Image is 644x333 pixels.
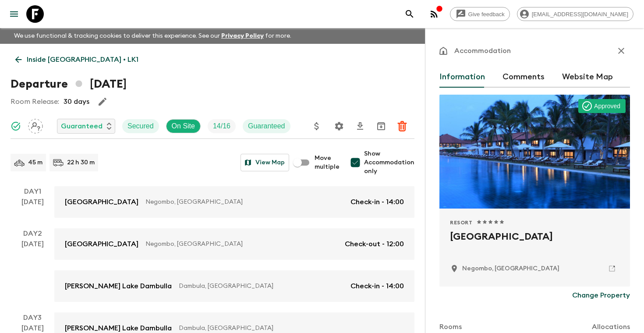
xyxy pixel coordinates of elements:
[527,11,633,18] span: [EMAIL_ADDRESS][DOMAIN_NAME]
[27,54,138,65] p: Inside [GEOGRAPHIC_DATA] • LK1
[145,240,338,248] p: Negombo, [GEOGRAPHIC_DATA]
[393,117,411,135] button: Delete
[330,117,348,135] button: Settings
[450,7,510,21] a: Give feedback
[21,239,44,302] div: [DATE]
[166,119,201,133] div: On Site
[11,75,127,93] h1: Departure [DATE]
[517,7,633,21] div: [EMAIL_ADDRESS][DOMAIN_NAME]
[592,322,630,332] p: Allocations
[11,96,59,107] p: Room Release:
[54,186,414,218] a: [GEOGRAPHIC_DATA]Negombo, [GEOGRAPHIC_DATA]Check-in - 14:00
[64,96,89,107] p: 30 days
[65,281,172,291] p: [PERSON_NAME] Lake Dambulla
[11,51,143,68] a: Inside [GEOGRAPHIC_DATA] • LK1
[454,46,511,56] p: Accommodation
[11,28,295,44] p: We use functional & tracking cookies to deliver this experience. See our for more.
[351,117,369,135] button: Download CSV
[11,228,54,239] p: Day 2
[439,95,630,209] div: Photo of Jetwing Lagoon
[450,219,473,226] span: Resort
[11,186,54,197] p: Day 1
[208,119,236,133] div: Trip Fill
[54,228,414,260] a: [GEOGRAPHIC_DATA]Negombo, [GEOGRAPHIC_DATA]Check-out - 12:00
[562,67,613,88] button: Website Map
[572,290,630,301] p: Change Property
[450,230,619,258] h2: [GEOGRAPHIC_DATA]
[28,158,42,167] p: 45 m
[439,322,462,332] p: Rooms
[462,264,559,273] p: Negombo, Sri Lanka
[464,11,510,18] span: Give feedback
[345,239,404,249] p: Check-out - 12:00
[350,281,404,291] p: Check-in - 14:00
[364,149,414,176] span: Show Accommodation only
[172,121,195,131] p: On Site
[5,5,23,23] button: menu
[122,119,159,133] div: Secured
[350,197,404,207] p: Check-in - 14:00
[213,121,230,131] p: 14 / 16
[594,102,620,110] p: Approved
[11,312,54,323] p: Day 3
[67,158,95,167] p: 22 h 30 m
[308,117,326,135] button: Update Price, Early Bird Discount and Costs
[61,121,103,131] p: Guaranteed
[315,154,340,171] span: Move multiple
[127,121,154,131] p: Secured
[145,198,343,206] p: Negombo, [GEOGRAPHIC_DATA]
[572,287,630,304] button: Change Property
[221,33,264,39] a: Privacy Policy
[502,67,545,88] button: Comments
[248,121,285,131] p: Guaranteed
[54,270,414,302] a: [PERSON_NAME] Lake DambullaDambula, [GEOGRAPHIC_DATA]Check-in - 14:00
[241,154,289,171] button: View Map
[65,239,138,249] p: [GEOGRAPHIC_DATA]
[28,121,43,128] span: Assign pack leader
[439,67,485,88] button: Information
[21,197,44,218] div: [DATE]
[65,197,138,207] p: [GEOGRAPHIC_DATA]
[372,117,390,135] button: Archive (Completed, Cancelled or Unsynced Departures only)
[11,121,21,131] svg: Synced Successfully
[401,5,418,23] button: search adventures
[179,324,397,333] p: Dambula, [GEOGRAPHIC_DATA]
[179,282,343,290] p: Dambula, [GEOGRAPHIC_DATA]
